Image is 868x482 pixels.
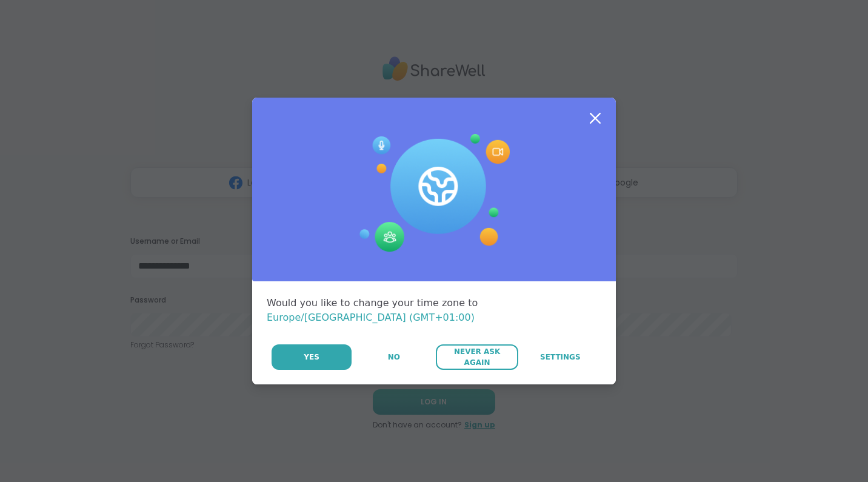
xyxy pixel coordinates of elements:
[267,296,601,325] div: Would you like to change your time zone to
[442,346,512,368] span: Never Ask Again
[353,344,435,370] button: No
[519,344,601,370] a: Settings
[272,344,352,370] button: Yes
[436,344,518,370] button: Never Ask Again
[358,134,510,253] img: Session Experience
[304,352,319,363] span: Yes
[388,352,400,363] span: No
[540,352,581,363] span: Settings
[267,312,475,323] span: Europe/[GEOGRAPHIC_DATA] (GMT+01:00)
